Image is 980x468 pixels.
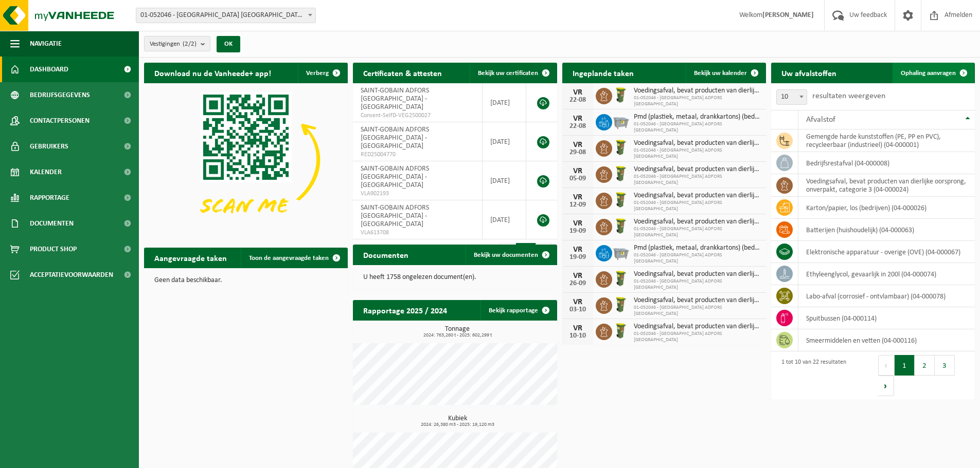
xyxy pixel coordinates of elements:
[241,248,347,268] a: Toon de aangevraagde taken
[358,333,557,338] span: 2024: 763,260 t - 2025: 602,299 t
[776,354,846,397] div: 1 tot 10 van 22 resultaten
[567,97,588,104] div: 22-08
[361,165,429,189] span: SAINT-GOBAIN ADFORS [GEOGRAPHIC_DATA] - [GEOGRAPHIC_DATA]
[798,174,975,197] td: voedingsafval, bevat producten van dierlijke oorsprong, onverpakt, categorie 3 (04-000024)
[567,193,588,201] div: VR
[798,329,975,351] td: smeermiddelen en vetten (04-000116)
[358,422,557,427] span: 2024: 26,380 m3 - 2025: 19,120 m3
[567,219,588,228] div: VR
[150,36,197,52] span: Vestigingen
[144,83,348,236] img: Download de VHEPlus App
[353,245,419,265] h2: Documenten
[634,252,761,265] span: 01-052046 - [GEOGRAPHIC_DATA] ADFORS [GEOGRAPHIC_DATA]
[567,254,588,261] div: 19-09
[634,174,761,186] span: 01-052046 - [GEOGRAPHIC_DATA] ADFORS [GEOGRAPHIC_DATA]
[361,126,429,150] span: SAINT-GOBAIN ADFORS [GEOGRAPHIC_DATA] - [GEOGRAPHIC_DATA]
[567,201,588,209] div: 12-09
[361,151,474,159] span: RED25004770
[567,332,588,340] div: 10-10
[217,36,240,52] button: OK
[798,197,975,219] td: karton/papier, los (bedrijven) (04-000026)
[306,70,329,77] span: Verberg
[567,324,588,332] div: VR
[634,113,761,121] span: Pmd (plastiek, metaal, drankkartons) (bedrijven)
[634,331,761,343] span: 01-052046 - [GEOGRAPHIC_DATA] ADFORS [GEOGRAPHIC_DATA]
[612,165,630,182] img: WB-0060-HPE-GN-50
[777,90,807,104] span: 10
[567,141,588,149] div: VR
[612,270,630,287] img: WB-0060-HPE-GN-50
[144,63,281,83] h2: Download nu de Vanheede+ app!
[353,63,452,83] h2: Certificaten & attesten
[634,270,761,278] span: Voedingsafval, bevat producten van dierlijke oorsprong, onverpakt, categorie 3
[136,8,316,23] span: 01-052046 - SAINT-GOBAIN ADFORS BELGIUM - BUGGENHOUT
[30,108,90,134] span: Contactpersonen
[30,211,74,236] span: Documenten
[30,31,62,57] span: Navigatie
[567,246,588,254] div: VR
[612,217,630,235] img: WB-0060-HPE-GN-50
[249,255,329,261] span: Toon de aangevraagde taken
[798,285,975,307] td: labo-afval (corrosief - ontvlambaar) (04-000078)
[358,415,557,427] h3: Kubiek
[154,277,337,284] p: Geen data beschikbaar.
[634,192,761,200] span: Voedingsafval, bevat producten van dierlijke oorsprong, onverpakt, categorie 3
[478,70,538,77] span: Bekijk uw certificaten
[483,161,527,200] td: [DATE]
[895,355,915,376] button: 1
[361,204,429,228] span: SAINT-GOBAIN ADFORS [GEOGRAPHIC_DATA] - [GEOGRAPHIC_DATA]
[612,244,630,261] img: WB-2500-GAL-GY-01
[806,116,835,124] span: Afvalstof
[30,236,77,262] span: Product Shop
[466,245,556,265] a: Bekijk uw documenten
[893,63,974,83] a: Ophaling aanvragen
[878,376,894,396] button: Next
[634,95,761,107] span: 01-052046 - [GEOGRAPHIC_DATA] ADFORS [GEOGRAPHIC_DATA]
[363,274,546,281] p: U heeft 1758 ongelezen document(en).
[474,252,538,258] span: Bekijk uw documenten
[183,41,197,47] count: (2/2)
[798,152,975,174] td: bedrijfsrestafval (04-000008)
[567,306,588,313] div: 03-10
[634,296,761,305] span: Voedingsafval, bevat producten van dierlijke oorsprong, onverpakt, categorie 3
[634,323,761,331] span: Voedingsafval, bevat producten van dierlijke oorsprong, onverpakt, categorie 3
[798,307,975,329] td: spuitbussen (04-000114)
[30,159,62,185] span: Kalender
[878,355,895,376] button: Previous
[30,134,68,159] span: Gebruikers
[567,228,588,235] div: 19-09
[612,113,630,130] img: WB-2500-GAL-GY-01
[30,57,68,82] span: Dashboard
[358,326,557,338] h3: Tonnage
[915,355,935,376] button: 2
[567,280,588,287] div: 26-09
[136,8,315,23] span: 01-052046 - SAINT-GOBAIN ADFORS BELGIUM - BUGGENHOUT
[798,219,975,241] td: batterijen (huishoudelijk) (04-000063)
[798,263,975,285] td: ethyleenglycol, gevaarlijk in 200l (04-000074)
[812,92,885,100] label: resultaten weergeven
[298,63,347,83] button: Verberg
[634,139,761,147] span: Voedingsafval, bevat producten van dierlijke oorsprong, onverpakt, categorie 3
[694,70,747,77] span: Bekijk uw kalender
[634,278,761,291] span: 01-052046 - [GEOGRAPHIC_DATA] ADFORS [GEOGRAPHIC_DATA]
[567,149,588,156] div: 29-08
[361,111,474,120] span: Consent-SelfD-VEG2500027
[470,63,556,83] a: Bekijk uw certificaten
[798,129,975,152] td: gemengde harde kunststoffen (PE, PP en PVC), recycleerbaar (industrieel) (04-000001)
[634,87,761,95] span: Voedingsafval, bevat producten van dierlijke oorsprong, onverpakt, categorie 3
[634,244,761,252] span: Pmd (plastiek, metaal, drankkartons) (bedrijven)
[634,305,761,317] span: 01-052046 - [GEOGRAPHIC_DATA] ADFORS [GEOGRAPHIC_DATA]
[935,355,955,376] button: 3
[771,63,847,83] h2: Uw afvalstoffen
[483,122,527,161] td: [DATE]
[612,191,630,209] img: WB-0060-HPE-GN-50
[567,298,588,306] div: VR
[144,248,237,268] h2: Aangevraagde taken
[567,88,588,97] div: VR
[686,63,765,83] a: Bekijk uw kalender
[483,200,527,239] td: [DATE]
[634,165,761,174] span: Voedingsafval, bevat producten van dierlijke oorsprong, onverpakt, categorie 3
[144,36,210,51] button: Vestigingen(2/2)
[762,11,814,19] strong: [PERSON_NAME]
